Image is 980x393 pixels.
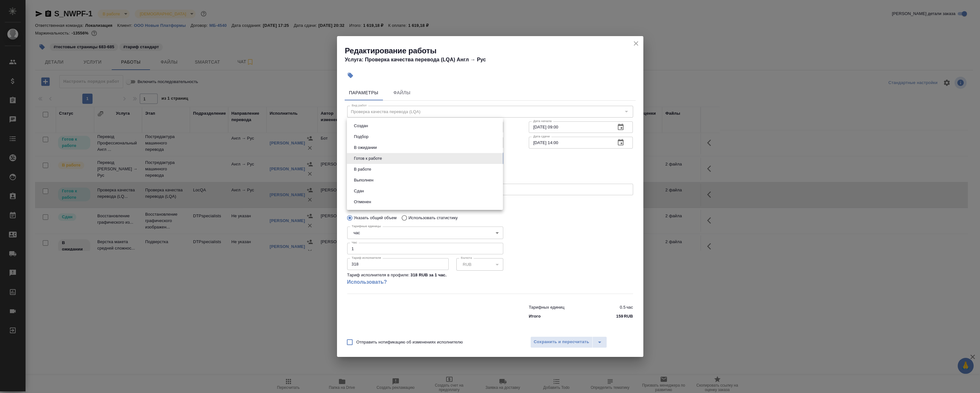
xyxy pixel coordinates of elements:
[352,144,379,151] button: В ожидании
[352,177,375,184] button: Выполнен
[352,133,370,140] button: Подбор
[352,166,373,173] button: В работе
[352,198,373,205] button: Отменен
[352,122,370,129] button: Создан
[352,188,366,195] button: Сдан
[352,155,384,162] button: Готов к работе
